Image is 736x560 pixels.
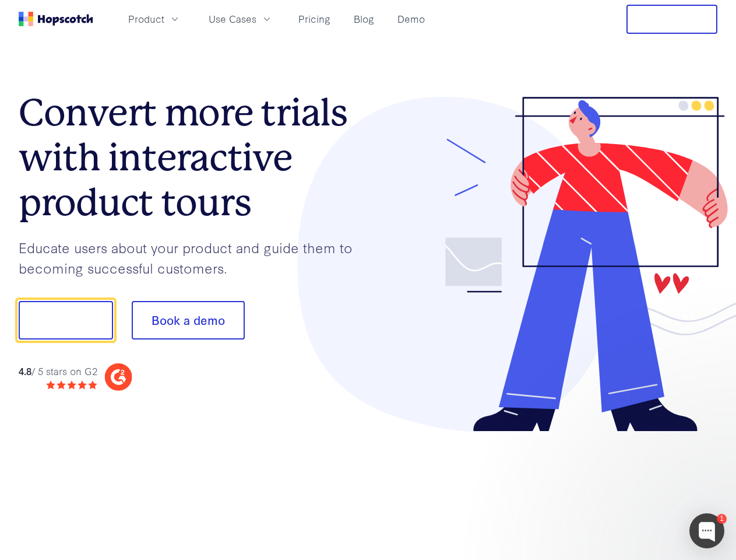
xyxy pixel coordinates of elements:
h1: Convert more trials with interactive product tours [19,90,368,225]
a: Pricing [294,9,335,29]
button: Book a demo [132,301,245,339]
p: Educate users about your product and guide them to becoming successful customers. [19,237,368,278]
strong: 4.8 [19,364,31,377]
button: Use Cases [202,9,280,29]
a: Home [19,12,93,26]
button: Show me! [19,301,113,339]
button: Free Trial [626,5,717,34]
a: Demo [393,9,429,29]
span: Use Cases [209,12,256,26]
span: Product [128,12,164,26]
a: Blog [349,9,379,29]
button: Product [121,9,188,29]
div: 1 [717,514,727,524]
div: / 5 stars on G2 [19,364,97,379]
